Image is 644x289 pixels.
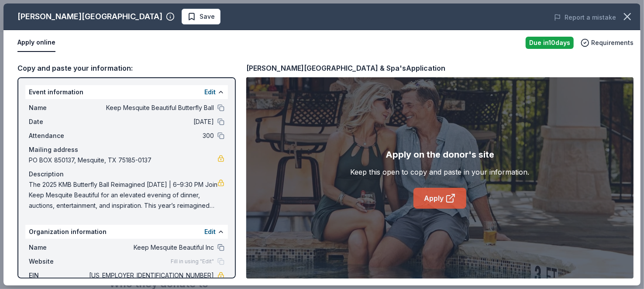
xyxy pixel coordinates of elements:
span: Date [29,117,87,127]
div: Keep this open to copy and paste in your information. [351,167,530,177]
span: Name [29,103,87,113]
span: Fill in using "Edit" [171,258,214,265]
span: Keep Mesquite Beautiful Butterfly Ball [87,103,214,113]
span: Website [29,256,87,267]
div: [PERSON_NAME][GEOGRAPHIC_DATA] & Spa's Application [246,62,445,74]
div: Description [29,169,224,179]
button: Apply online [17,34,55,52]
span: Attendance [29,131,87,141]
button: Requirements [581,38,634,48]
button: Edit [204,87,216,97]
div: Mailing address [29,144,224,155]
span: PO BOX 850137, Mesquite, TX 75185-0137 [29,155,217,165]
a: Apply [413,188,466,209]
div: Apply on the donor's site [386,148,494,162]
div: Event information [25,85,228,99]
button: Edit [204,227,216,237]
div: Organization information [25,225,228,239]
button: Report a mistake [554,12,616,23]
button: Save [182,9,220,24]
div: [PERSON_NAME][GEOGRAPHIC_DATA] [17,10,162,24]
span: Name [29,242,87,253]
span: [US_EMPLOYER_IDENTIFICATION_NUMBER] [87,270,214,281]
span: The 2025 KMB Butterfly Ball Reimagined [DATE] | 6–9:30 PM Join Keep Mesquite Beautiful for an ele... [29,179,217,211]
div: Copy and paste your information: [17,62,236,74]
div: Due in 10 days [526,37,574,49]
span: [DATE] [87,117,214,127]
span: EIN [29,270,87,281]
span: 300 [87,131,214,141]
span: Keep Mesquite Beautiful Inc [87,242,214,253]
span: Requirements [591,38,634,48]
span: Save [200,11,215,22]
